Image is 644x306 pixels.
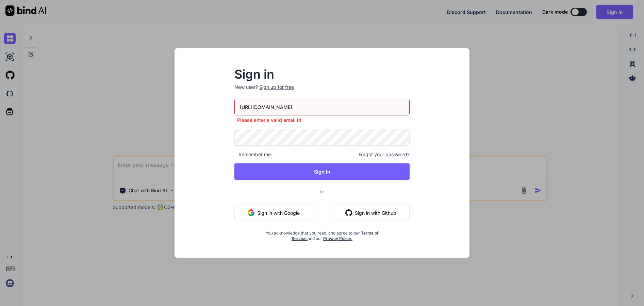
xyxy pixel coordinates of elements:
p: New user? [234,84,410,99]
p: Please enter a valid email id [234,117,410,124]
a: Privacy Policy. [323,236,352,241]
button: Sign in with Github [332,205,410,221]
div: You acknowledge that you read, and agree to our and our [264,226,381,241]
button: Sign In [234,163,410,180]
a: Terms of Service [292,230,379,241]
h2: Sign in [234,69,410,80]
span: or [293,183,351,200]
button: Sign in with Google [234,205,313,221]
img: github [345,209,352,216]
img: google [248,209,254,216]
span: Remember me [234,151,271,158]
input: Login or Email [234,99,410,115]
div: Sign up for free [259,84,294,91]
span: Forgot your password? [359,151,410,158]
